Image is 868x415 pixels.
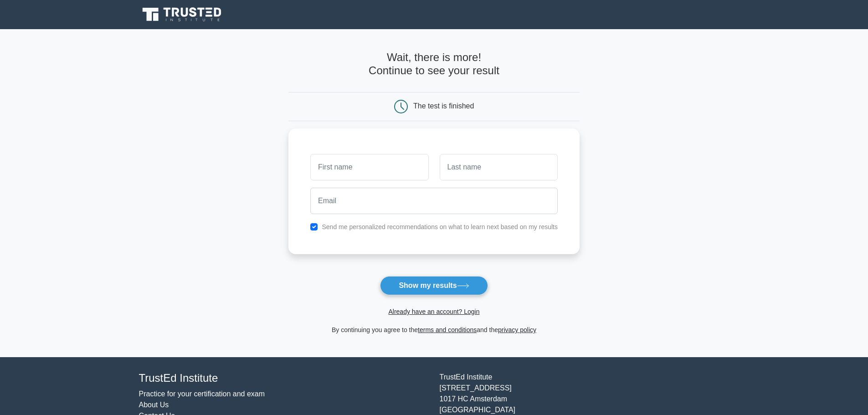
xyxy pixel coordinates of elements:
a: Already have an account? Login [388,308,479,315]
input: First name [310,154,428,180]
button: Show my results [380,276,488,295]
a: privacy policy [498,326,536,333]
a: About Us [139,401,169,409]
h4: Wait, there is more! Continue to see your result [288,51,580,77]
a: terms and conditions [418,326,477,333]
h4: TrustEd Institute [139,372,429,385]
div: By continuing you agree to the and the [283,324,585,335]
input: Last name [440,154,558,180]
div: The test is finished [413,102,474,110]
label: Send me personalized recommendations on what to learn next based on my results [322,223,558,231]
a: Practice for your certification and exam [139,390,265,398]
input: Email [310,188,558,214]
